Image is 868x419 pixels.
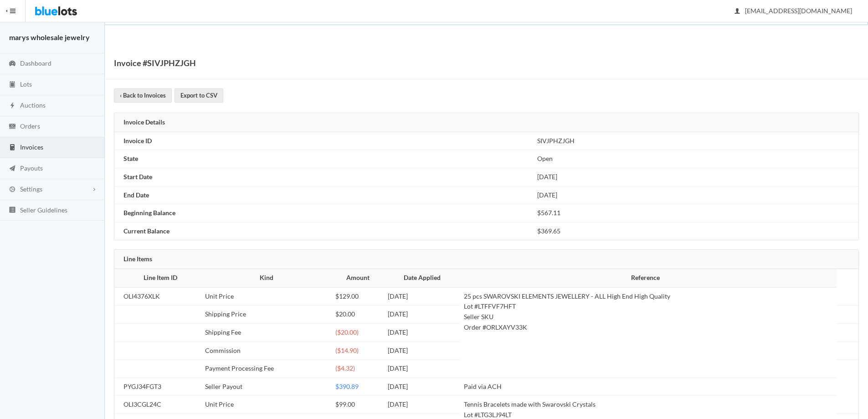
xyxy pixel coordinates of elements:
ion-icon: calculator [8,144,17,152]
ion-icon: cash [8,123,17,131]
span: ($20.00) [335,328,359,336]
td: $99.00 [332,396,384,414]
td: $567.11 [534,204,858,222]
th: Line Item ID [114,269,201,287]
span: ($14.90) [335,347,359,354]
td: OLI4376XLK [114,287,201,305]
div: Invoice Details [114,113,858,132]
td: Shipping Fee [201,323,332,341]
span: Auctions [20,101,46,109]
span: Dashboard [20,59,51,67]
b: State [123,155,138,162]
th: Kind [201,269,332,287]
ion-icon: paper plane [8,165,17,173]
td: Payment Processing Fee [201,360,332,378]
td: Paid via ACH [460,378,837,396]
b: Beginning Balance [123,209,175,217]
td: Unit Price [201,287,332,305]
td: [DATE] [384,396,460,414]
td: [DATE] [534,168,858,186]
a: Export to CSV [175,88,223,103]
span: [EMAIL_ADDRESS][DOMAIN_NAME] [735,7,852,15]
td: Commission [201,341,332,360]
b: Start Date [123,173,152,181]
ion-icon: cog [8,186,17,194]
td: Shipping Price [201,305,332,324]
td: OLI3CGL24C [114,396,201,414]
a: ‹ Back to Invoices [114,88,172,103]
td: [DATE] [384,341,460,360]
span: Payouts [20,164,43,172]
td: Unit Price [201,396,332,414]
ion-icon: person [733,7,742,16]
td: [DATE] [384,378,460,396]
span: Lots [20,80,32,88]
span: Orders [20,122,40,130]
span: Seller Guidelines [20,206,67,214]
ion-icon: flash [8,102,17,110]
span: $390.89 [335,383,359,390]
span: ($4.32) [335,364,355,372]
ion-icon: speedometer [8,60,17,68]
ion-icon: list box [8,206,17,215]
b: Invoice ID [123,137,152,145]
th: Date Applied [384,269,460,287]
td: [DATE] [384,305,460,324]
div: Line Items [114,250,858,269]
span: Invoices [20,143,43,151]
td: $20.00 [332,305,384,324]
b: Current Balance [123,227,169,235]
td: $129.00 [332,287,384,305]
td: PYGJ34FGT3 [114,378,201,396]
td: [DATE] [534,186,858,204]
th: Reference [460,269,837,287]
h1: Invoice #SIVJPHZJGH [114,56,196,70]
th: Amount [332,269,384,287]
td: Open [534,150,858,168]
td: $369.65 [534,222,858,240]
b: End Date [123,191,149,199]
td: SIVJPHZJGH [534,132,858,150]
ion-icon: clipboard [8,81,17,89]
td: [DATE] [384,323,460,341]
span: Settings [20,185,42,193]
td: [DATE] [384,360,460,378]
td: 25 pcs SWAROVSKI ELEMENTS JEWELLERY - ALL High End High Quality Lot #LTFFVF7HFT Seller SKU Order ... [460,287,837,378]
td: [DATE] [384,287,460,305]
td: Seller Payout [201,378,332,396]
strong: marys wholesale jewelry [9,33,90,41]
